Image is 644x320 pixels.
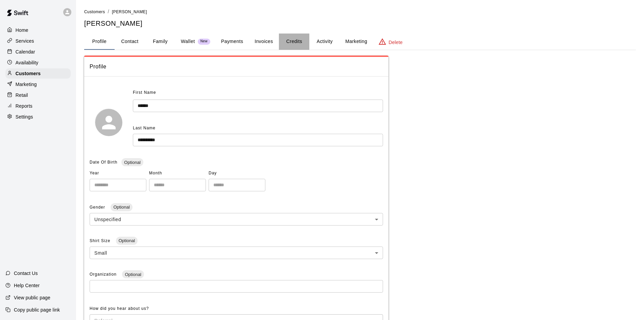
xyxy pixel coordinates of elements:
span: Year [90,168,146,179]
span: Optional [121,160,143,165]
span: Month [149,168,206,179]
li: / [108,8,109,15]
button: Credits [279,34,309,50]
p: Customers [16,70,41,77]
button: Invoices [248,34,279,50]
div: Small [90,247,383,259]
h5: [PERSON_NAME] [84,19,636,28]
p: Availability [16,59,39,66]
a: Customers [84,9,105,14]
a: Reports [5,101,71,111]
span: Shirt Size [90,238,112,243]
button: Activity [309,34,340,50]
p: Settings [16,113,33,120]
a: Retail [5,90,71,100]
nav: breadcrumb [84,8,636,16]
span: Optional [111,205,132,210]
span: Customers [84,9,105,14]
p: Wallet [181,38,195,45]
span: Last Name [133,126,156,130]
a: Home [5,25,71,35]
a: Marketing [5,79,71,89]
div: Unspecified [90,213,383,226]
span: Day [209,168,265,179]
span: Profile [90,62,383,71]
button: Family [145,34,175,50]
div: basic tabs example [84,34,636,50]
p: Services [16,38,34,44]
span: First Name [133,87,156,98]
span: Date Of Birth [90,160,117,165]
a: Settings [5,112,71,122]
button: Profile [84,34,115,50]
button: Contact [115,34,145,50]
span: New [198,39,210,44]
a: Availability [5,58,71,68]
button: Payments [216,34,248,50]
p: Retail [16,92,28,99]
a: Customers [5,68,71,79]
p: Copy public page link [14,306,60,313]
a: Calendar [5,47,71,57]
p: View public page [14,294,50,301]
span: Organization [90,272,118,277]
p: Reports [16,103,32,109]
p: Home [16,27,28,34]
a: Services [5,36,71,46]
span: Optional [122,272,144,277]
p: Delete [389,39,403,46]
p: Contact Us [14,270,38,277]
span: Optional [116,238,138,243]
button: Marketing [340,34,373,50]
span: How did you hear about us? [90,306,149,311]
p: Marketing [16,81,37,88]
p: Help Center [14,282,40,289]
span: [PERSON_NAME] [112,9,147,14]
span: Gender [90,205,106,210]
p: Calendar [16,48,35,55]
